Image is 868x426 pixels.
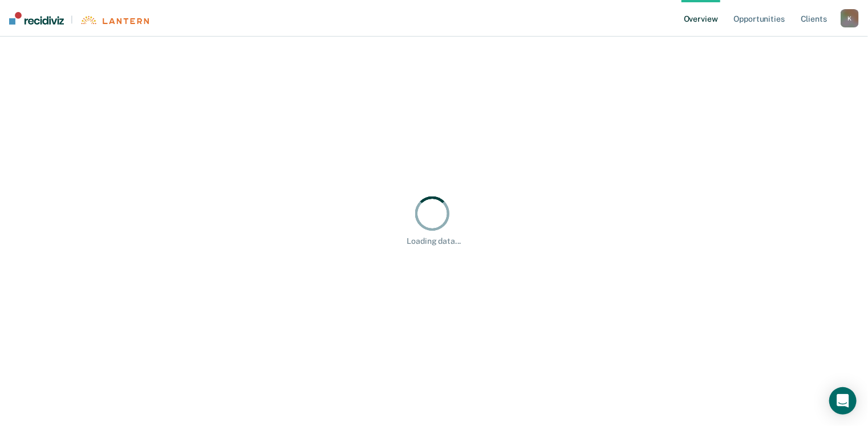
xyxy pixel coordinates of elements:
[80,16,149,25] img: Lantern
[9,12,64,25] img: Recidiviz
[9,12,149,25] a: |
[407,236,461,246] div: Loading data...
[829,387,857,415] div: Open Intercom Messenger
[64,15,80,25] span: |
[841,9,859,27] button: K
